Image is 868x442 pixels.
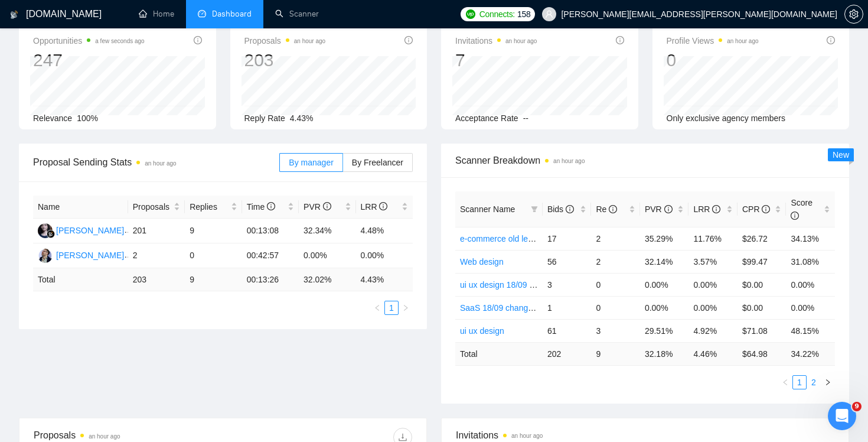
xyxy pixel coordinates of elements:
[374,304,381,311] span: left
[294,38,325,44] time: an hour ago
[56,224,124,237] div: [PERSON_NAME]
[394,433,412,442] span: download
[479,8,515,21] span: Connects:
[688,319,738,342] td: 4.92%
[547,204,574,214] span: Bids
[738,273,787,296] td: $0.00
[591,342,640,365] td: 9
[640,273,689,296] td: 0.00%
[688,273,738,296] td: 0.00%
[128,219,185,243] td: 201
[56,249,124,262] div: [PERSON_NAME]
[402,304,409,311] span: right
[738,319,787,342] td: $71.08
[242,268,299,291] td: 00:13:26
[543,296,592,319] td: 1
[844,9,863,19] a: setting
[38,250,124,259] a: YH[PERSON_NAME]
[688,342,738,365] td: 4.46 %
[352,158,403,167] span: By Freelancer
[384,301,399,315] li: 1
[786,250,835,273] td: 31.08%
[712,205,720,213] span: info-circle
[304,202,331,212] span: PVR
[543,273,592,296] td: 3
[33,196,128,219] th: Name
[833,150,849,160] span: New
[793,376,806,389] a: 1
[460,234,540,243] a: e-commerce old letter
[664,205,673,213] span: info-circle
[640,296,689,319] td: 0.00%
[356,243,413,268] td: 0.00%
[566,205,574,213] span: info-circle
[404,36,413,44] span: info-circle
[667,34,759,48] span: Profile Views
[688,227,738,250] td: 11.76%
[33,268,128,291] td: Total
[640,227,689,250] td: 35.29%
[824,379,831,386] span: right
[455,49,537,71] div: 7
[244,34,326,48] span: Proposals
[727,38,758,44] time: an hour ago
[244,49,326,71] div: 203
[523,113,528,123] span: --
[299,243,355,268] td: 0.00%
[517,8,530,21] span: 158
[466,9,475,19] img: upwork-logo.png
[38,223,53,238] img: RS
[385,301,398,314] a: 1
[528,200,540,218] span: filter
[786,319,835,342] td: 48.15%
[645,204,673,214] span: PVR
[323,202,331,210] span: info-circle
[742,204,770,214] span: CPR
[844,5,863,24] button: setting
[460,204,515,214] span: Scanner Name
[782,379,789,386] span: left
[399,301,413,315] li: Next Page
[667,49,759,71] div: 0
[370,301,384,315] button: left
[290,113,314,123] span: 4.43%
[128,196,185,219] th: Proposals
[89,433,120,440] time: an hour ago
[778,375,792,389] li: Previous Page
[821,375,835,389] li: Next Page
[212,9,252,19] span: Dashboard
[852,402,862,411] span: 9
[640,319,689,342] td: 29.51%
[845,9,863,19] span: setting
[531,206,538,213] span: filter
[33,34,145,48] span: Opportunities
[242,219,299,243] td: 00:13:08
[543,342,592,365] td: 202
[185,196,242,219] th: Replies
[791,198,812,220] span: Score
[591,273,640,296] td: 0
[786,227,835,250] td: 34.13%
[807,375,821,389] li: 2
[33,113,72,123] span: Relevance
[688,296,738,319] td: 0.00%
[194,36,202,44] span: info-circle
[379,202,387,210] span: info-circle
[399,301,413,315] button: right
[591,296,640,319] td: 0
[10,5,18,24] img: logo
[244,113,285,123] span: Reply Rate
[786,296,835,319] td: 0.00%
[128,243,185,268] td: 2
[299,268,355,291] td: 32.02 %
[791,212,799,220] span: info-circle
[640,342,689,365] td: 32.18 %
[738,342,787,365] td: $ 64.98
[762,205,770,213] span: info-circle
[185,243,242,268] td: 0
[511,433,543,439] time: an hour ago
[190,200,228,213] span: Replies
[455,34,537,48] span: Invitations
[198,9,206,18] span: dashboard
[640,250,689,273] td: 32.14%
